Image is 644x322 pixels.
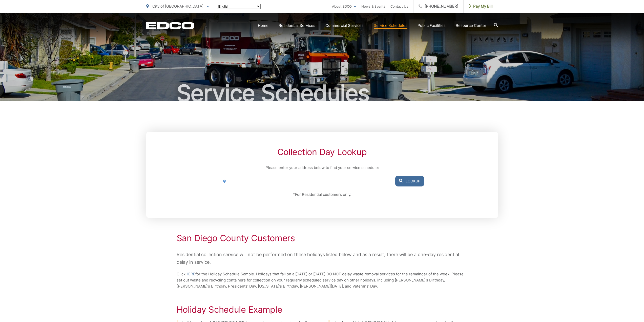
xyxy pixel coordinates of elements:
[395,176,424,186] button: Lookup
[146,81,498,106] h1: Service Schedules
[220,192,424,198] p: *For Residential customers only.
[361,3,385,9] a: News & Events
[185,271,195,277] a: HERE
[146,22,194,29] a: EDCD logo. Return to the homepage.
[418,23,446,29] a: Public Facilities
[220,147,424,157] h2: Collection Day Lookup
[220,165,424,171] p: Please enter your address below to find your service schedule:
[325,23,364,29] a: Commercial Services
[390,3,408,9] a: Contact Us
[469,3,493,9] span: Pay My Bill
[217,4,261,9] select: Select a language
[177,305,468,315] h2: Holiday Schedule Example
[279,23,315,29] a: Residential Services
[152,4,203,9] span: City of [GEOGRAPHIC_DATA]
[177,233,468,243] h2: San Diego County Customers
[258,23,268,29] a: Home
[332,3,356,9] a: About EDCO
[374,23,407,29] a: Service Schedules
[177,271,468,289] p: Click for the Holiday Schedule Sample. Holidays that fall on a [DATE] or [DATE] DO NOT delay wast...
[456,23,486,29] a: Resource Center
[177,251,468,266] p: Residential collection service will not be performed on these holidays listed below and as a resu...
